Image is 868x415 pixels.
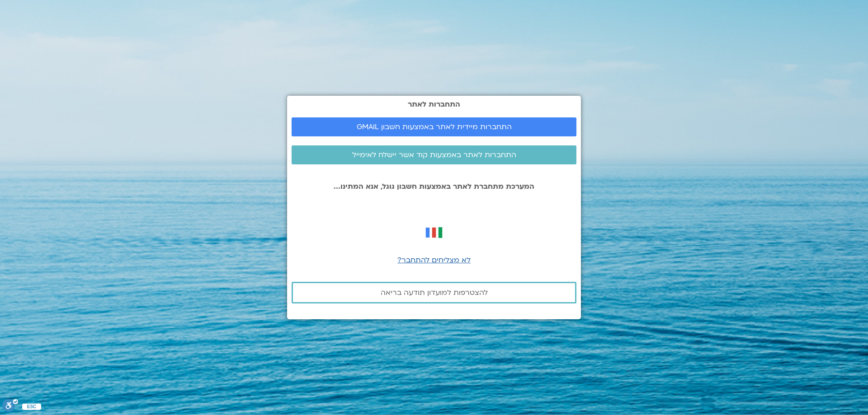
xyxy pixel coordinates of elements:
[397,255,471,265] a: לא מצליחים להתחבר?
[292,282,576,303] a: להצטרפות למועדון תודעה בריאה
[292,117,576,136] a: התחברות מיידית לאתר באמצעות חשבון GMAIL
[292,182,576,191] p: המערכת מתחברת לאתר באמצעות חשבון גוגל, אנא המתינו...
[352,151,516,159] span: התחברות לאתר באמצעות קוד אשר יישלח לאימייל
[292,100,576,108] h2: התחברות לאתר
[381,289,488,297] span: להצטרפות למועדון תודעה בריאה
[357,123,512,131] span: התחברות מיידית לאתר באמצעות חשבון GMAIL
[292,145,576,164] a: התחברות לאתר באמצעות קוד אשר יישלח לאימייל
